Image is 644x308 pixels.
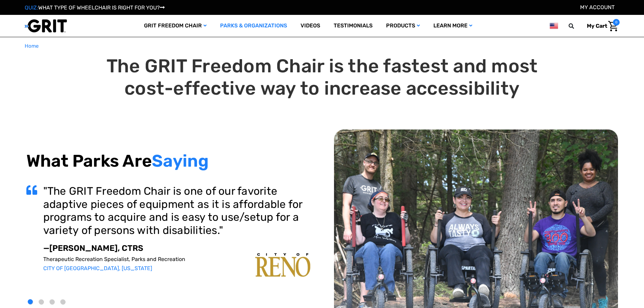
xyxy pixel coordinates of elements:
nav: Breadcrumb [25,42,620,50]
img: Cart [608,21,618,31]
a: Home [25,42,39,50]
input: Search [572,19,582,33]
a: QUIZ:WHAT TYPE OF WHEELCHAIR IS RIGHT FOR YOU? [25,4,165,11]
img: us.png [550,22,558,30]
a: Account [580,4,615,10]
button: 4 of 4 [61,300,66,305]
a: Parks & Organizations [213,15,294,37]
span: Saying [152,151,209,171]
button: 1 of 4 [28,300,33,305]
a: GRIT Freedom Chair [137,15,213,37]
img: GRIT All-Terrain Wheelchair and Mobility Equipment [25,19,67,33]
span: 0 [613,19,620,26]
p: —[PERSON_NAME], CTRS [43,243,310,253]
p: Therapeutic Recreation Specialist, Parks and Recreation [43,256,310,262]
a: Cart with 0 items [582,19,620,33]
span: My Cart [587,23,607,29]
a: Testimonials [327,15,379,37]
span: QUIZ: [25,4,38,11]
span: Home [25,43,39,49]
h2: What Parks Are [26,151,310,171]
h3: "The GRIT Freedom Chair is one of our favorite adaptive pieces of equipment as it is affordable f... [43,185,310,237]
a: Products [379,15,427,37]
a: Learn More [427,15,479,37]
button: 3 of 4 [50,300,55,305]
p: CITY OF [GEOGRAPHIC_DATA], [US_STATE] [43,265,310,271]
h1: The GRIT Freedom Chair is the fastest and most cost-effective way to increase accessibility [26,55,618,100]
button: 2 of 4 [39,300,44,305]
img: carousel-img1.png [255,253,310,277]
a: Videos [294,15,327,37]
